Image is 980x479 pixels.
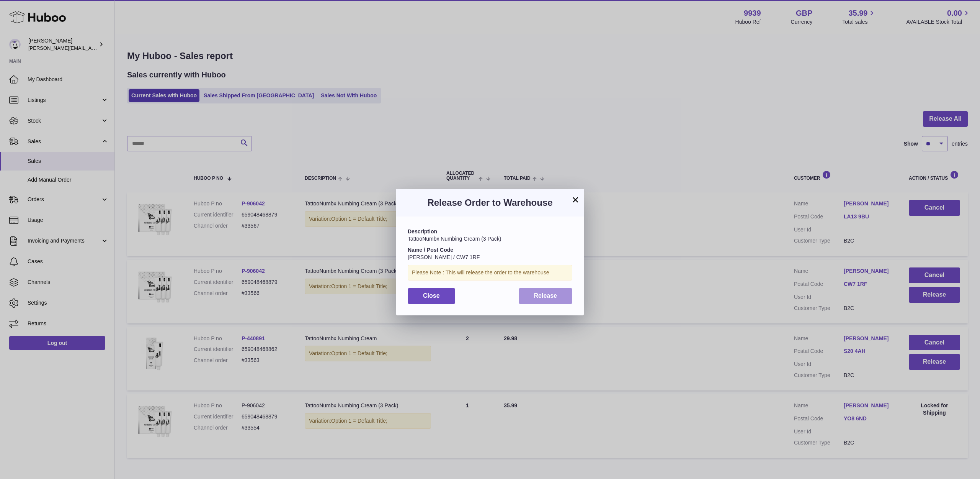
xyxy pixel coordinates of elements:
[519,288,573,304] button: Release
[408,288,455,304] button: Close
[571,195,580,204] button: ×
[408,236,501,242] span: TattooNumbx Numbing Cream (3 Pack)
[408,247,453,253] strong: Name / Post Code
[423,292,440,299] span: Close
[408,265,572,281] div: Please Note : This will release the order to the warehouse
[408,228,437,235] strong: Description
[534,292,557,299] span: Release
[408,254,480,260] span: [PERSON_NAME] / CW7 1RF
[408,197,572,209] h3: Release Order to Warehouse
